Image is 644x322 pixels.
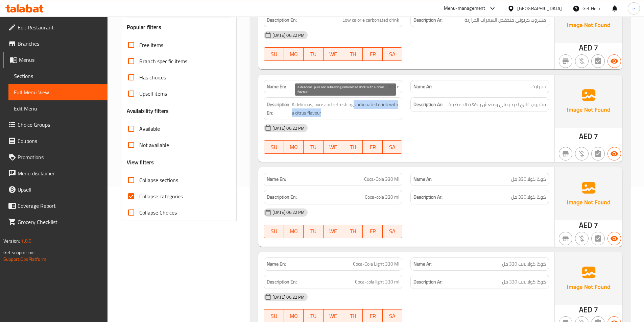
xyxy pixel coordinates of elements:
span: Collapse sections [139,176,178,184]
span: TU [306,311,320,321]
span: 1.0.0 [21,237,31,245]
span: TU [306,142,320,152]
button: TU [304,140,323,154]
span: Not available [139,141,169,149]
span: AED [579,130,592,143]
a: Choice Groups [3,117,108,133]
button: Not has choices [591,54,605,68]
span: TU [306,49,320,59]
span: MO [287,49,301,59]
span: Branches [18,40,102,48]
span: SU [267,142,281,152]
button: SA [383,47,402,61]
h3: Availability filters [127,107,169,115]
button: Purchased item [575,54,589,68]
span: TH [346,142,360,152]
button: Not has choices [591,147,605,160]
a: Edit Menu [8,100,108,117]
button: Not branch specific item [559,147,572,160]
span: Edit Restaurant [18,23,102,31]
button: FR [363,47,382,61]
strong: Description Ar: [413,16,443,24]
span: Get support on: [3,248,34,257]
span: Choice Groups [18,121,102,129]
span: WE [326,311,340,321]
span: [DATE] 06:22 PM [270,209,307,216]
button: WE [324,225,343,238]
span: Menus [19,56,102,64]
span: Version: [3,237,20,245]
a: Upsell [3,181,108,198]
strong: Description Ar: [413,278,443,286]
a: Edit Restaurant [3,19,108,35]
span: Coca-cola 330 ml [365,193,399,201]
span: كوكا كولا 330 مل [511,176,546,183]
span: Collapse categories [139,192,183,200]
a: Sections [8,68,108,84]
button: Purchased item [575,232,589,245]
strong: Name Ar: [413,83,432,90]
span: SU [267,49,281,59]
span: Coverage Report [18,202,102,210]
span: TH [346,226,360,236]
strong: Description En: [267,193,297,201]
button: TU [304,47,323,61]
span: كوكا كولا لايت 330 مل [502,278,546,286]
span: SU [267,226,281,236]
span: Upsell items [139,90,167,98]
span: سبرايت [531,83,546,90]
button: Available [607,54,621,68]
button: Purchased item [575,147,589,160]
button: Not has choices [591,232,605,245]
button: TU [304,225,323,238]
button: MO [284,140,304,154]
a: Menus [3,52,108,68]
button: SU [264,225,284,238]
button: FR [363,225,382,238]
button: FR [363,140,382,154]
span: WE [326,226,340,236]
span: Menu disclaimer [18,169,102,177]
button: MO [284,225,304,238]
span: TU [306,226,320,236]
span: SU [267,311,281,321]
strong: Name En: [267,83,286,90]
strong: Description Ar: [413,100,443,109]
span: FR [365,311,380,321]
a: Grocery Checklist [3,214,108,230]
img: Ae5nvW7+0k+MAAAAAElFTkSuQmCC [555,252,622,305]
a: Menu disclaimer [3,165,108,181]
span: Coupons [18,137,102,145]
strong: Description En: [267,278,297,286]
a: Coupons [3,133,108,149]
button: TH [343,140,363,154]
span: SA [385,226,400,236]
span: MO [287,311,301,321]
a: Coverage Report [3,198,108,214]
span: AED [579,303,592,316]
span: Coca-Cola 330 Ml [364,176,399,183]
span: WE [326,49,340,59]
h3: View filters [127,158,154,166]
strong: Name Ar: [413,261,432,268]
strong: Description Ar: [413,193,443,201]
button: WE [324,47,343,61]
span: Grocery Checklist [18,218,102,226]
span: Available [139,125,160,133]
span: Coca-cola light 330 ml [355,278,399,286]
button: Available [607,232,621,245]
strong: Name En: [267,176,286,183]
button: MO [284,47,304,61]
span: SA [385,142,400,152]
strong: Name Ar: [413,176,432,183]
a: Branches [3,35,108,52]
span: Free items [139,41,163,49]
a: Promotions [3,149,108,165]
span: 7 [594,303,598,316]
a: Support.OpsPlatform [3,255,46,264]
button: SU [264,47,284,61]
span: Branch specific items [139,57,187,65]
div: Menu-management [444,4,485,13]
span: Low calorie carbonated drink [342,16,399,24]
span: A delicious, pure and refreshing carbonated drink with a citrus flavour [292,100,399,117]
